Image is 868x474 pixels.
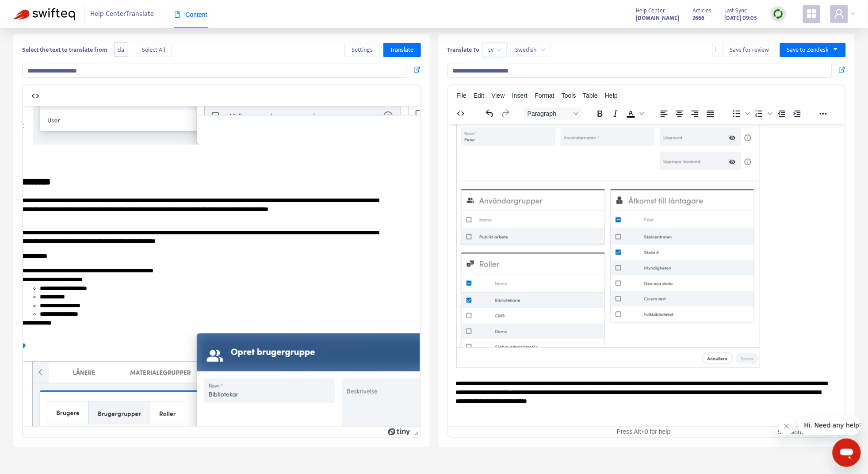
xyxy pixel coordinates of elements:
[636,6,665,15] span: Help Center
[388,428,410,435] a: Powered by Tiny
[723,43,776,57] button: Save for review
[488,43,501,57] span: sv
[22,45,107,55] b: Select the text to translate from
[713,46,719,52] span: more
[672,107,687,120] button: Align center
[174,11,207,18] span: Content
[834,8,845,19] span: user
[730,45,769,55] span: Save for review
[142,45,165,55] span: Select All
[780,43,846,57] button: Save to Zendeskcaret-down
[725,6,747,15] span: Last Sync
[344,43,380,57] button: Settings
[383,43,421,57] button: Translate
[562,92,576,99] span: Tools
[174,11,180,18] span: book
[512,92,528,99] span: Insert
[535,92,554,99] span: Format
[799,416,861,435] iframe: Meddelande från företag
[516,43,545,57] span: Swedish
[774,107,789,120] button: Decrease indent
[114,42,128,57] span: da
[725,13,757,23] strong: [DATE] 09:05
[447,45,480,55] b: Translate To
[833,46,839,52] span: caret-down
[729,107,751,120] div: Bullet list
[91,6,154,23] span: Help Center Translate
[703,107,718,120] button: Justify
[807,8,817,19] span: appstore
[693,6,711,15] span: Articles
[712,43,719,57] button: more
[752,107,774,120] div: Numbered list
[814,428,836,435] a: Powered by Tiny
[13,8,75,20] img: Swifteq
[580,428,708,436] div: Press Alt+0 for help
[5,6,64,13] span: Hi. Need any help?
[23,106,420,426] iframe: Rich Text Area
[657,107,672,120] button: Align left
[498,107,513,120] button: Redo
[623,107,646,120] div: Text color Black
[135,43,172,57] button: Select All
[778,417,795,435] iframe: Stäng meddelande
[790,107,805,120] button: Increase indent
[636,13,680,23] a: [DOMAIN_NAME]
[448,124,845,426] iframe: Rich Text Area
[773,8,784,19] img: sync.dc5367851b00ba804db3.png
[524,107,581,120] button: Block Paragraph
[593,107,608,120] button: Bold
[474,92,484,99] span: Edit
[688,107,703,120] button: Align right
[411,427,420,437] div: Press the Up and Down arrow keys to resize the editor.
[482,107,497,120] button: Undo
[833,439,861,467] iframe: Knapp för att öppna meddelandefönstret
[352,45,373,55] span: Settings
[492,92,505,99] span: View
[390,45,414,55] span: Translate
[528,110,571,117] span: Paragraph
[457,92,467,99] span: File
[583,92,598,99] span: Table
[787,45,829,55] span: Save to Zendesk
[608,107,623,120] button: Italic
[816,107,831,120] button: Reveal or hide additional toolbar items
[605,92,618,99] span: Help
[693,13,705,23] strong: 2666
